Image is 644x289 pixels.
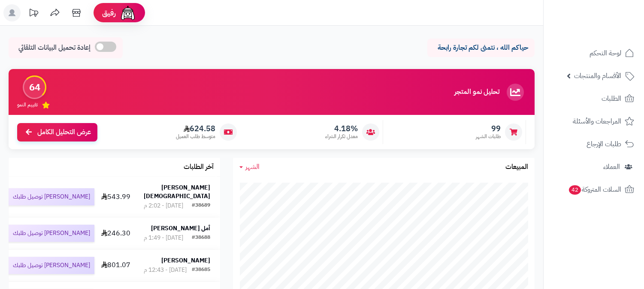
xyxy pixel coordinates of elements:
[549,157,639,177] a: العملاء
[454,88,499,96] h3: تحليل نمو المتجر
[176,133,215,140] span: متوسط طلب العميل
[476,124,501,133] span: 99
[192,266,210,274] div: #38685
[602,93,621,105] span: الطلبات
[98,217,134,249] td: 246.30
[587,138,621,150] span: طلبات الإرجاع
[505,163,528,171] h3: المبيعات
[37,127,91,137] span: عرض التحليل الكامل
[98,250,134,281] td: 801.07
[434,43,528,53] p: حياكم الله ، نتمنى لكم تجارة رابحة
[7,188,94,205] div: [PERSON_NAME] توصيل طلبك
[590,47,621,59] span: لوحة التحكم
[17,101,38,108] span: تقييم النمو
[192,202,210,210] div: #38689
[176,124,215,133] span: 624.58
[476,133,501,140] span: طلبات الشهر
[325,124,358,133] span: 4.18%
[573,115,621,127] span: المراجعات والأسئلة
[17,123,97,141] a: عرض التحليل الكامل
[245,162,260,172] span: الشهر
[144,202,183,210] div: [DATE] - 2:02 م
[23,4,44,24] a: تحديثات المنصة
[119,4,136,21] img: ai-face.png
[192,234,210,242] div: #38688
[549,111,639,132] a: المراجعات والأسئلة
[18,43,91,53] span: إعادة تحميل البيانات التلقائي
[7,225,94,242] div: [PERSON_NAME] توصيل طلبك
[239,162,260,172] a: الشهر
[568,184,621,196] span: السلات المتروكة
[144,266,187,274] div: [DATE] - 12:43 م
[98,177,134,217] td: 543.99
[144,183,210,201] strong: [PERSON_NAME][DEMOGRAPHIC_DATA]
[325,133,358,140] span: معدل تكرار الشراء
[603,161,620,173] span: العملاء
[144,234,183,242] div: [DATE] - 1:49 م
[586,10,636,28] img: logo-2.png
[161,256,210,265] strong: [PERSON_NAME]
[549,134,639,154] a: طلبات الإرجاع
[7,257,94,274] div: [PERSON_NAME] توصيل طلبك
[151,224,210,233] strong: أمل [PERSON_NAME]
[574,70,621,82] span: الأقسام والمنتجات
[549,179,639,200] a: السلات المتروكة42
[102,8,116,18] span: رفيق
[549,88,639,109] a: الطلبات
[549,43,639,63] a: لوحة التحكم
[184,163,214,171] h3: آخر الطلبات
[568,185,582,195] span: 42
